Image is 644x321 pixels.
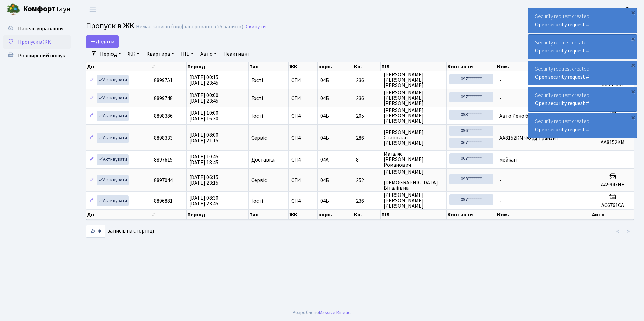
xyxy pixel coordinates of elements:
span: Сервіс [251,135,267,141]
span: СП4 [291,78,315,83]
th: Період [187,210,249,220]
span: Авто Рено білого кольору [499,112,561,120]
th: Період [187,62,249,71]
span: [PERSON_NAME] Станіслав [PERSON_NAME] [384,130,444,146]
a: Активувати [97,195,129,206]
th: ПІБ [381,210,446,220]
span: 04Б [320,77,329,84]
a: Активувати [97,154,129,165]
span: мейкап [499,156,517,164]
th: ПІБ [381,62,446,71]
span: Гості [251,113,263,119]
th: корп. [318,210,353,220]
th: ЖК [289,62,318,71]
span: Таун [23,4,71,15]
th: Ком. [496,62,591,71]
div: Security request created [528,87,637,111]
img: logo.png [7,3,20,16]
a: Активувати [97,111,129,121]
span: [DATE] 06:15 [DATE] 23:15 [189,174,218,187]
span: АА8152КМ Форд транзит [499,134,559,142]
span: - [499,77,501,84]
span: 252 [356,178,378,183]
span: 8896881 [154,197,173,205]
div: × [630,88,636,95]
span: 04Б [320,177,329,184]
span: [DATE] 10:45 [DATE] 18:45 [189,153,218,166]
span: [DATE] 08:00 [DATE] 21:15 [189,131,218,144]
h5: АА9947НЕ [594,182,631,188]
b: Комфорт [23,4,55,14]
span: СП4 [291,96,315,101]
span: [DATE] 00:00 [DATE] 23:45 [189,92,218,105]
span: СП4 [291,113,315,119]
span: Додати [90,38,114,45]
span: 8899751 [154,77,173,84]
a: Massive Kinetic [319,309,350,316]
span: Пропуск в ЖК [86,20,134,32]
span: 8898386 [154,112,173,120]
a: Open security request # [535,47,589,55]
a: Пропуск в ЖК [3,35,71,49]
span: 04Б [320,134,329,142]
a: Open security request # [535,100,589,107]
a: Активувати [97,133,129,143]
a: Розширений пошук [3,49,71,62]
span: [PERSON_NAME] [DEMOGRAPHIC_DATA] Віталіївна [384,169,444,191]
a: Open security request # [535,73,589,81]
span: - [499,95,501,102]
span: 04А [320,156,329,164]
th: Тип [249,62,289,71]
a: ЖК [125,48,142,60]
span: 8 [356,157,378,163]
span: Гості [251,198,263,204]
span: 04Б [320,197,329,205]
span: Магаляс [PERSON_NAME] Романович [384,151,444,168]
span: [PERSON_NAME] [PERSON_NAME] [PERSON_NAME] [384,90,444,106]
a: Активувати [97,175,129,185]
span: 236 [356,78,378,83]
div: Security request created [528,113,637,138]
span: 8899748 [154,95,173,102]
th: Контакти [447,210,496,220]
div: × [630,9,636,16]
th: корп. [318,62,353,71]
th: ЖК [289,210,318,220]
span: 8898333 [154,134,173,142]
th: Контакти [447,62,496,71]
span: Пропуск в ЖК [18,38,51,46]
span: Гості [251,78,263,83]
th: Ком. [496,210,591,220]
div: Security request created [528,35,637,59]
button: Переключити навігацію [84,4,101,15]
span: СП4 [291,178,315,183]
div: Немає записів (відфільтровано з 25 записів). [136,24,244,30]
span: СП4 [291,135,315,141]
a: Панель управління [3,22,71,35]
span: - [499,197,501,205]
span: 8897615 [154,156,173,164]
select: записів на сторінці [86,225,105,238]
span: 236 [356,96,378,101]
span: Гості [251,96,263,101]
span: 04Б [320,95,329,102]
a: Open security request # [535,126,589,133]
span: - [594,156,596,164]
span: Розширений пошук [18,52,65,59]
a: Активувати [97,75,129,85]
span: 8897044 [154,177,173,184]
span: Панель управління [18,25,63,32]
th: Авто [591,210,634,220]
span: [PERSON_NAME] [PERSON_NAME] [PERSON_NAME] [384,72,444,88]
h5: АА8152КМ [594,139,631,146]
label: записів на сторінці [86,225,154,238]
a: Неактивні [221,48,251,60]
span: [DATE] 08:30 [DATE] 23:45 [189,194,218,207]
span: [PERSON_NAME] [PERSON_NAME] [PERSON_NAME] [384,108,444,124]
a: Консьєрж б. 4. [599,5,636,13]
h5: АС6761СА [594,202,631,209]
span: - [499,177,501,184]
div: Розроблено . [293,309,351,316]
div: × [630,35,636,42]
